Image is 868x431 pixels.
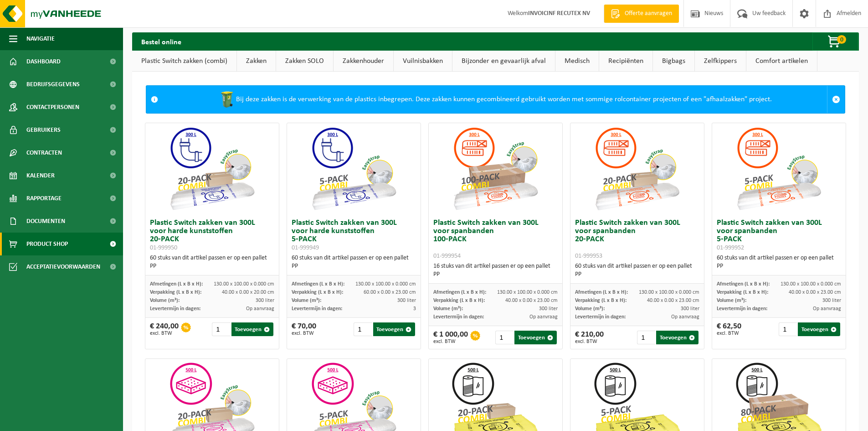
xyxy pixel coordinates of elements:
[717,298,746,303] span: Volume (m³):
[717,290,768,295] span: Verpakking (L x B x H):
[555,51,599,72] a: Medisch
[599,51,652,72] a: Recipiënten
[26,210,65,233] span: Documenten
[591,123,683,214] img: 01-999953
[26,96,79,119] span: Contactpersonen
[812,32,858,51] button: 0
[539,306,558,312] span: 300 liter
[433,219,558,260] h3: Plastic Switch zakken van 300L voor spanbanden 100-PACK
[150,331,179,336] span: excl. BTW
[604,5,679,23] a: Offerte aanvragen
[26,164,55,187] span: Kalender
[681,306,699,312] span: 300 liter
[822,298,841,303] span: 300 liter
[231,322,274,336] button: Toevoegen
[514,331,557,344] button: Toevoegen
[292,290,343,295] span: Verpakking (L x B x H):
[575,339,604,344] span: excl. BTW
[433,262,558,279] div: 16 stuks van dit artikel passen er op een pallet
[717,254,841,270] div: 60 stuks van dit artikel passen er op een pallet
[717,331,741,336] span: excl. BTW
[413,306,416,312] span: 3
[150,262,274,270] div: PP
[575,290,628,295] span: Afmetingen (L x B x H):
[397,298,416,303] span: 300 liter
[292,219,416,252] h3: Plastic Switch zakken van 300L voor harde kunststoffen 5-PACK
[827,86,845,113] a: Sluit melding
[717,219,841,252] h3: Plastic Switch zakken van 300L voor spanbanden 5-PACK
[214,281,274,287] span: 130.00 x 100.00 x 0.000 cm
[695,51,746,72] a: Zelfkippers
[212,322,230,336] input: 1
[292,244,319,251] span: 01-999949
[150,244,177,251] span: 01-999950
[639,290,699,295] span: 130.00 x 100.00 x 0.000 cm
[433,270,558,279] div: PP
[575,270,699,279] div: PP
[218,90,236,109] img: WB-0240-HPE-GN-50.png
[575,314,626,320] span: Levertermijn in dagen:
[717,322,741,336] div: € 62,50
[433,306,463,312] span: Volume (m³):
[837,35,846,44] span: 0
[622,9,674,18] span: Offerte aanvragen
[292,322,316,336] div: € 70,00
[26,50,61,73] span: Dashboard
[575,298,627,303] span: Verpakking (L x B x H):
[26,187,62,210] span: Rapportage
[150,306,200,312] span: Levertermijn in dagen:
[150,322,179,336] div: € 240,00
[813,306,841,312] span: Op aanvraag
[495,331,514,344] input: 1
[717,281,770,287] span: Afmetingen (L x B x H):
[276,51,333,72] a: Zakken SOLO
[746,51,817,72] a: Comfort artikelen
[292,262,416,270] div: PP
[647,298,699,303] span: 40.00 x 0.00 x 23.00 cm
[781,281,841,287] span: 130.00 x 100.00 x 0.000 cm
[789,290,841,295] span: 40.00 x 0.00 x 23.00 cm
[528,10,590,17] strong: INVOICINF RECUTEX NV
[717,306,767,312] span: Levertermijn in dagen:
[26,27,55,50] span: Navigatie
[292,298,321,303] span: Volume (m³):
[26,141,62,164] span: Contracten
[246,306,274,312] span: Op aanvraag
[150,281,203,287] span: Afmetingen (L x B x H):
[653,51,694,72] a: Bigbags
[308,123,399,214] img: 01-999949
[150,219,274,252] h3: Plastic Switch zakken van 300L voor harde kunststoffen 20-PACK
[717,244,744,251] span: 01-999952
[450,123,541,214] img: 01-999954
[656,331,699,344] button: Toevoegen
[733,123,824,214] img: 01-999952
[26,255,100,278] span: Acceptatievoorwaarden
[433,339,468,344] span: excl. BTW
[334,51,393,72] a: Zakkenhouder
[575,306,605,312] span: Volume (m³):
[292,306,342,312] span: Levertermijn in dagen:
[575,331,604,344] div: € 210,00
[575,262,699,279] div: 60 stuks van dit artikel passen er op een pallet
[798,322,840,336] button: Toevoegen
[433,298,485,303] span: Verpakking (L x B x H):
[529,314,558,320] span: Op aanvraag
[505,298,558,303] span: 40.00 x 0.00 x 23.00 cm
[779,322,797,336] input: 1
[26,73,80,96] span: Bedrijfsgegevens
[237,51,276,72] a: Zakken
[433,253,461,260] span: 01-999954
[717,262,841,270] div: PP
[132,51,236,72] a: Plastic Switch zakken (combi)
[497,290,558,295] span: 130.00 x 100.00 x 0.000 cm
[26,233,68,255] span: Product Shop
[26,119,61,141] span: Gebruikers
[452,51,555,72] a: Bijzonder en gevaarlijk afval
[132,32,190,50] h2: Bestel online
[150,290,201,295] span: Verpakking (L x B x H):
[394,51,452,72] a: Vuilnisbakken
[166,123,257,214] img: 01-999950
[163,86,827,113] div: Bij deze zakken is de verwerking van de plastics inbegrepen. Deze zakken kunnen gecombineerd gebr...
[222,290,274,295] span: 40.00 x 0.00 x 20.00 cm
[373,322,416,336] button: Toevoegen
